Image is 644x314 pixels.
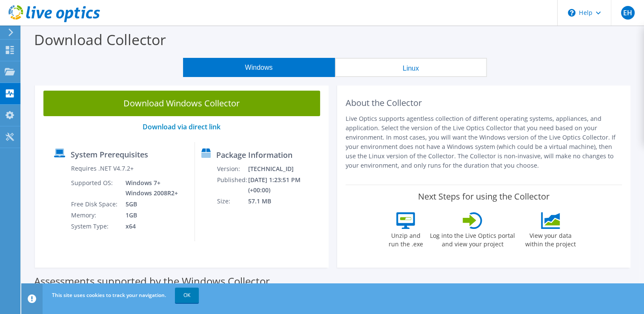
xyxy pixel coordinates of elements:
td: Version: [217,163,248,174]
label: Download Collector [34,30,166,49]
td: 5GB [119,199,180,210]
label: Requires .NET V4.7.2+ [71,164,134,173]
p: Live Optics supports agentless collection of different operating systems, appliances, and applica... [346,114,622,170]
td: 1GB [119,210,180,221]
td: Windows 7+ Windows 2008R2+ [119,177,180,199]
td: System Type: [71,221,119,232]
td: [TECHNICAL_ID] [248,163,324,174]
td: Memory: [71,210,119,221]
a: Download via direct link [143,122,220,131]
button: Windows [183,58,335,77]
label: View your data within the project [520,229,581,248]
svg: \n [568,9,575,17]
label: System Prerequisites [71,150,148,159]
td: [DATE] 1:23:51 PM (+00:00) [248,174,324,196]
a: OK [175,288,199,303]
label: Package Information [216,151,292,159]
label: Next Steps for using the Collector [418,191,550,202]
td: Free Disk Space: [71,199,119,210]
span: This site uses cookies to track your navigation. [52,291,166,299]
td: Published: [217,174,248,196]
label: Unzip and run the .exe [386,229,425,248]
td: Supported OS: [71,177,119,199]
td: 57.1 MB [248,196,324,207]
label: Log into the Live Optics portal and view your project [429,229,515,248]
a: Download Windows Collector [43,91,320,116]
label: Assessments supported by the Windows Collector [34,277,270,285]
td: Size: [217,196,248,207]
span: EH [621,6,635,20]
td: x64 [119,221,180,232]
h2: About the Collector [346,98,622,108]
button: Linux [335,58,487,77]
